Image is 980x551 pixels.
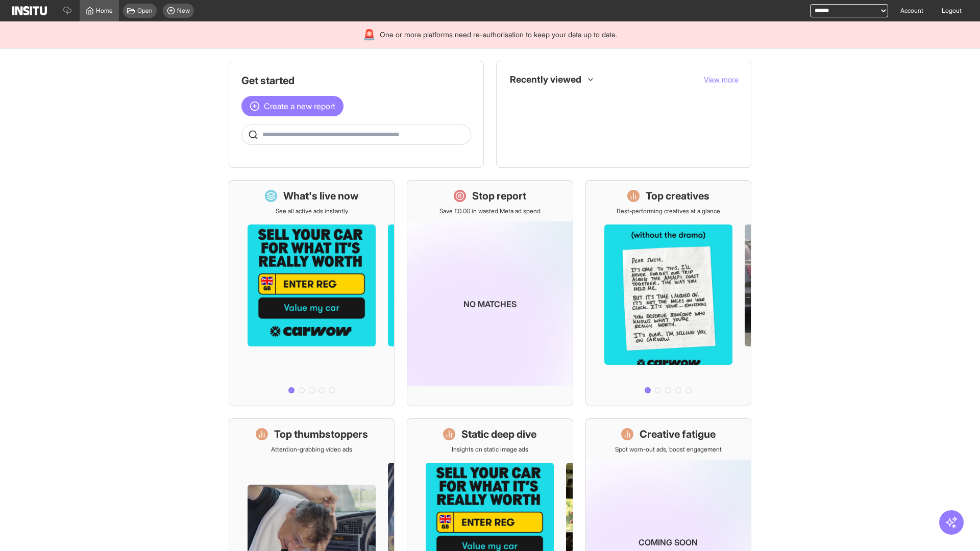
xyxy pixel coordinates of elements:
span: View more [704,75,739,84]
p: Save £0.00 in wasted Meta ad spend [439,207,541,215]
p: Attention-grabbing video ads [271,445,352,454]
span: Open [137,7,153,15]
span: New [177,7,190,15]
p: Insights on static image ads [452,445,528,454]
h1: Static deep dive [461,427,536,441]
p: See all active ads instantly [276,207,348,215]
a: Stop reportSave £0.00 in wasted Meta ad spendNo matches [407,180,573,406]
h1: What's live now [283,189,359,203]
a: Top creativesBest-performing creatives at a glance [585,180,751,406]
p: No matches [463,298,517,310]
span: Home [96,7,113,15]
img: Logo [12,6,47,15]
p: Best-performing creatives at a glance [617,207,720,215]
a: What's live nowSee all active ads instantly [229,180,395,406]
span: Create a new report [264,100,335,112]
div: 🚨 [363,28,376,42]
h1: Stop report [472,189,526,203]
h1: Top thumbstoppers [274,427,368,441]
h1: Top creatives [646,189,709,203]
img: coming-soon-gradient_kfitwp.png [407,221,572,386]
button: Create a new report [241,96,344,116]
span: One or more platforms need re-authorisation to keep your data up to date. [380,30,617,40]
h1: Get started [241,73,471,88]
button: View more [704,74,739,85]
